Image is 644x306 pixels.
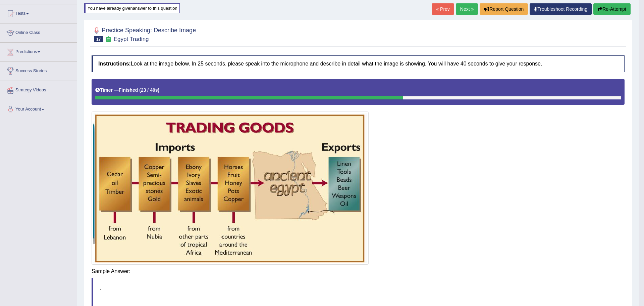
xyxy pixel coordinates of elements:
[432,3,454,15] a: « Prev
[141,87,158,93] b: 23 / 40s
[92,26,196,42] h2: Practice Speaking: Describe Image
[105,36,112,43] small: Exam occurring question
[593,3,631,15] button: Re-Attempt
[94,36,103,42] span: 17
[0,4,77,21] a: Tests
[114,36,149,42] small: Egypt Trading
[92,55,625,72] h4: Look at the image below. In 25 seconds, please speak into the microphone and describe in detail w...
[119,87,138,93] b: Finished
[158,87,160,93] b: )
[0,81,77,98] a: Strategy Videos
[0,24,77,40] a: Online Class
[456,3,478,15] a: Next »
[530,3,592,15] a: Troubleshoot Recording
[0,43,77,59] a: Predictions
[139,87,141,93] b: (
[95,88,159,93] h5: Timer —
[92,268,625,274] h4: Sample Answer:
[0,62,77,79] a: Success Stories
[480,3,528,15] button: Report Question
[98,61,131,67] b: Instructions:
[0,100,77,117] a: Your Account
[84,3,180,13] div: You have already given answer to this question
